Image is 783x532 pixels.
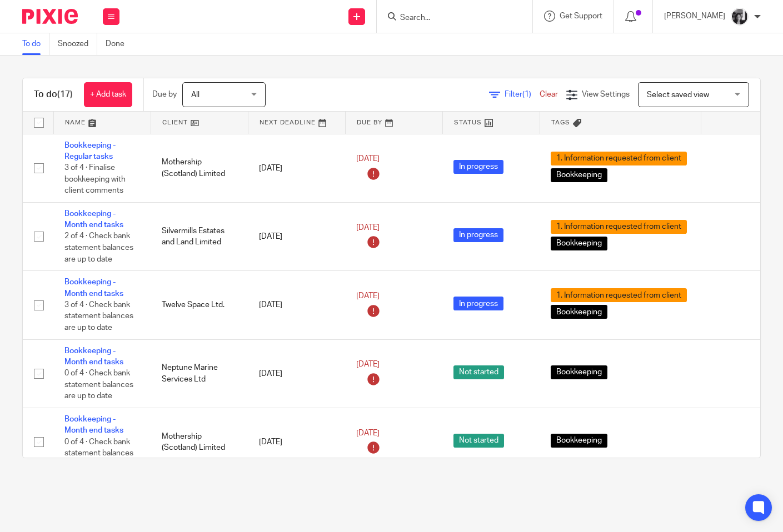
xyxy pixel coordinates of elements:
[151,408,248,476] td: Mothership (Scotland) Limited
[106,33,133,55] a: Done
[151,271,248,339] td: Twelve Space Ltd.
[64,438,133,469] span: 0 of 4 · Check bank statement balances are up to date
[560,12,602,20] span: Get Support
[551,152,687,165] span: 1. Information requested from client
[664,11,725,22] p: [PERSON_NAME]
[453,434,504,448] span: Not started
[582,91,630,98] span: View Settings
[356,224,380,232] span: [DATE]
[84,82,132,107] a: + Add task
[551,305,607,319] span: Bookkeeping
[356,155,380,163] span: [DATE]
[453,160,503,174] span: In progress
[356,361,380,369] span: [DATE]
[399,13,499,23] input: Search
[64,142,116,160] a: Bookkeeping - Regular tasks
[551,434,607,448] span: Bookkeeping
[22,9,78,24] img: Pixie
[551,119,570,126] span: Tags
[64,278,123,297] a: Bookkeeping - Month end tasks
[248,339,345,408] td: [DATE]
[58,33,97,55] a: Snoozed
[731,8,749,26] img: IMG_7103.jpg
[453,228,503,242] span: In progress
[64,347,123,366] a: Bookkeeping - Month end tasks
[34,89,73,101] h1: To do
[64,164,126,194] span: 3 of 4 · Finalise bookkeeping with client comments
[57,90,73,99] span: (17)
[64,369,133,400] span: 0 of 4 · Check bank statement balances are up to date
[453,365,504,379] span: Not started
[248,408,345,476] td: [DATE]
[551,288,687,302] span: 1. Information requested from client
[551,168,607,182] span: Bookkeeping
[152,89,177,100] p: Due by
[248,271,345,339] td: [DATE]
[647,91,709,99] span: Select saved view
[22,33,49,55] a: To do
[356,429,380,437] span: [DATE]
[248,202,345,270] td: [DATE]
[551,365,607,379] span: Bookkeeping
[151,202,248,270] td: Silvermills Estates and Land Limited
[151,134,248,202] td: Mothership (Scotland) Limited
[522,91,531,98] span: (1)
[505,91,540,98] span: Filter
[64,301,133,332] span: 3 of 4 · Check bank statement balances are up to date
[248,134,345,202] td: [DATE]
[551,237,607,250] span: Bookkeeping
[551,220,687,234] span: 1. Information requested from client
[453,297,503,310] span: In progress
[356,292,380,300] span: [DATE]
[64,210,123,229] a: Bookkeeping - Month end tasks
[191,91,200,99] span: All
[540,91,558,98] a: Clear
[64,233,133,263] span: 2 of 4 · Check bank statement balances are up to date
[151,339,248,408] td: Neptune Marine Services Ltd
[64,415,123,434] a: Bookkeeping - Month end tasks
